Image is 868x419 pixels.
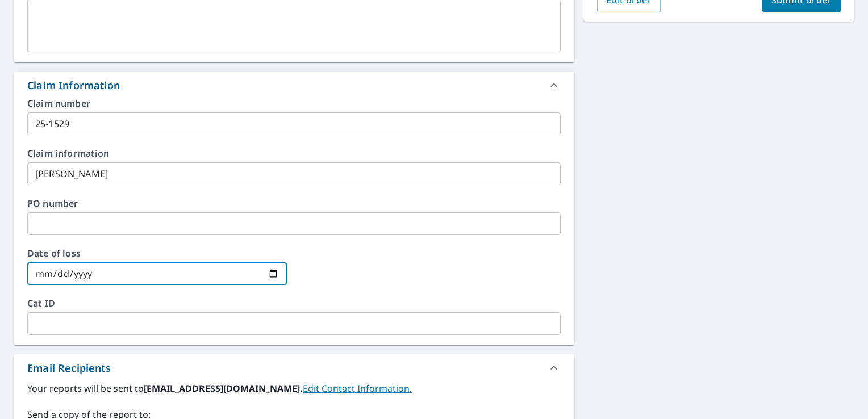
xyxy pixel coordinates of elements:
div: Email Recipients [14,354,574,382]
a: EditContactInfo [303,382,412,395]
label: Cat ID [27,299,561,308]
b: [EMAIL_ADDRESS][DOMAIN_NAME]. [144,382,303,395]
label: Claim number [27,99,561,108]
label: PO number [27,199,561,208]
label: Claim information [27,149,561,158]
label: Date of loss [27,249,287,258]
div: Claim Information [14,72,574,99]
div: Email Recipients [27,361,111,376]
label: Your reports will be sent to [27,382,561,395]
div: Claim Information [27,78,120,93]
